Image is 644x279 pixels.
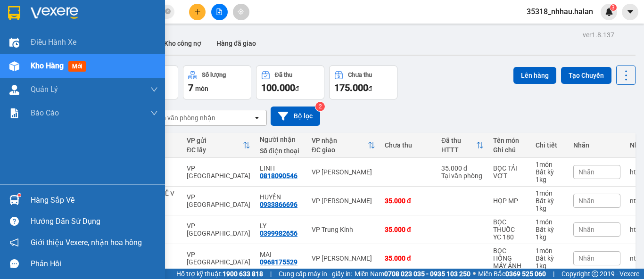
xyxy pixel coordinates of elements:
[68,61,86,72] span: mới
[189,4,206,20] button: plus
[238,8,244,15] span: aim
[176,269,263,279] span: Hỗ trợ kỹ thuật:
[348,72,372,78] div: Chưa thu
[312,168,375,176] div: VP [PERSON_NAME]
[493,164,526,180] div: BỌC TẢI VỢT
[578,168,594,176] span: Nhãn
[536,247,564,254] div: 1 món
[275,72,292,78] div: Đã thu
[187,251,250,266] div: VP [GEOGRAPHIC_DATA]
[18,194,21,197] sup: 1
[592,271,598,277] span: copyright
[561,67,611,84] button: Tạo Chuyến
[295,85,299,92] span: đ
[536,226,564,233] div: Bất kỳ
[553,269,554,279] span: |
[441,164,484,172] div: 35.000 đ
[9,195,19,205] img: warehouse-icon
[578,197,594,205] span: Nhãn
[9,108,19,118] img: solution-icon
[260,251,302,258] div: MAI
[260,147,302,155] div: Số điện thoại
[315,102,325,111] sup: 2
[505,270,546,278] strong: 0369 525 060
[493,218,526,233] div: BỌC THUỐC
[329,66,397,99] button: Chưa thu175.000đ
[10,259,19,268] span: message
[150,109,158,117] span: down
[9,85,19,95] img: warehouse-icon
[536,254,564,262] div: Bất kỳ
[260,201,297,208] div: 0933866696
[312,197,375,205] div: VP [PERSON_NAME]
[385,226,432,233] div: 35.000 đ
[271,107,320,126] button: Bộ lọc
[493,233,526,241] div: YC 180
[334,82,368,93] span: 175.000
[10,238,19,247] span: notification
[279,269,352,279] span: Cung cấp máy in - giấy in:
[441,137,476,144] div: Đã thu
[478,269,546,279] span: Miền Bắc
[260,258,297,266] div: 0968175529
[233,4,249,20] button: aim
[493,137,526,144] div: Tên món
[260,193,302,201] div: HUYỀN
[31,214,158,229] div: Hướng dẫn sử dụng
[187,193,250,208] div: VP [GEOGRAPHIC_DATA]
[513,67,556,84] button: Lên hàng
[31,193,158,207] div: Hàng sắp về
[261,82,295,93] span: 100.000
[165,8,171,16] span: close-circle
[253,114,261,122] svg: open
[578,226,594,233] span: Nhãn
[307,133,380,158] th: Toggle SortBy
[493,146,526,154] div: Ghi chú
[437,133,488,158] th: Toggle SortBy
[209,32,264,55] button: Hàng đã giao
[194,8,201,15] span: plus
[165,8,171,14] span: close-circle
[622,4,638,20] button: caret-down
[384,270,471,278] strong: 0708 023 035 - 0935 103 250
[195,85,208,92] span: món
[536,218,564,226] div: 1 món
[536,168,564,176] div: Bất kỳ
[31,257,158,271] div: Phản hồi
[270,269,272,279] span: |
[31,237,142,248] span: Giới thiệu Vexere, nhận hoa hồng
[260,164,302,172] div: LINH
[536,189,564,197] div: 1 món
[385,254,432,262] div: 35.000 đ
[187,222,250,237] div: VP [GEOGRAPHIC_DATA]
[10,217,19,226] span: question-circle
[536,176,564,183] div: 1 kg
[385,197,432,205] div: 35.000 đ
[187,146,243,154] div: ĐC lấy
[150,113,215,123] div: Chọn văn phòng nhận
[31,61,64,70] span: Kho hàng
[536,197,564,205] div: Bất kỳ
[31,83,58,95] span: Quản Lý
[536,233,564,241] div: 1 kg
[157,32,209,55] button: Kho công nợ
[211,4,228,20] button: file-add
[9,61,19,71] img: warehouse-icon
[355,269,471,279] span: Miền Nam
[605,8,613,16] img: icon-new-feature
[8,6,20,20] img: logo-vxr
[578,254,594,262] span: Nhãn
[583,30,614,40] div: ver 1.8.137
[519,6,601,17] span: 35318_nhhau.halan
[493,197,526,205] div: HỌP MP
[536,141,564,149] div: Chi tiết
[223,270,263,278] strong: 1900 633 818
[493,247,526,270] div: BỌC HỒNG MÁY ẢNH
[150,86,158,93] span: down
[260,222,302,230] div: LY
[441,172,484,180] div: Tại văn phòng
[182,133,255,158] th: Toggle SortBy
[611,4,615,11] span: 3
[187,137,243,144] div: VP gửi
[9,38,19,48] img: warehouse-icon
